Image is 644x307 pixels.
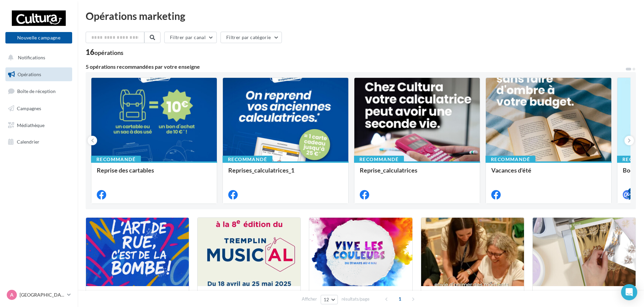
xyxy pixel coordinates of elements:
div: Recommandé [91,156,141,163]
button: 12 [321,295,338,304]
div: Recommandé [486,156,535,163]
span: 1 [394,294,405,304]
div: 16 [86,49,123,56]
div: 4 [628,188,634,194]
div: Reprise_calculatrices [360,167,474,180]
div: Vacances d'été [491,167,606,180]
span: résultats/page [342,296,370,302]
span: Opérations [18,71,41,77]
span: Calendrier [17,139,39,145]
div: Open Intercom Messenger [621,284,637,300]
span: Médiathèque [17,122,45,128]
span: Boîte de réception [17,88,56,94]
div: 5 opérations recommandées par votre enseigne [86,64,625,69]
span: Notifications [18,55,45,60]
span: Campagnes [17,105,41,111]
span: Afficher [302,296,317,302]
a: Calendrier [4,135,74,149]
div: opérations [94,50,123,56]
a: Médiathèque [4,118,74,132]
span: 12 [324,297,329,302]
div: Recommandé [223,156,272,163]
button: Filtrer par catégorie [221,32,282,43]
div: Reprise des cartables [97,167,211,180]
a: Boîte de réception [4,84,74,98]
a: Opérations [4,67,74,82]
div: Reprises_calculatrices_1 [228,167,343,180]
p: [GEOGRAPHIC_DATA] [20,291,64,298]
button: Filtrer par canal [164,32,217,43]
span: A [10,291,13,298]
a: A [GEOGRAPHIC_DATA] [5,288,72,301]
button: Notifications [4,51,71,65]
div: Opérations marketing [86,11,636,21]
div: Recommandé [354,156,404,163]
a: Campagnes [4,101,74,116]
button: Nouvelle campagne [5,32,72,43]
